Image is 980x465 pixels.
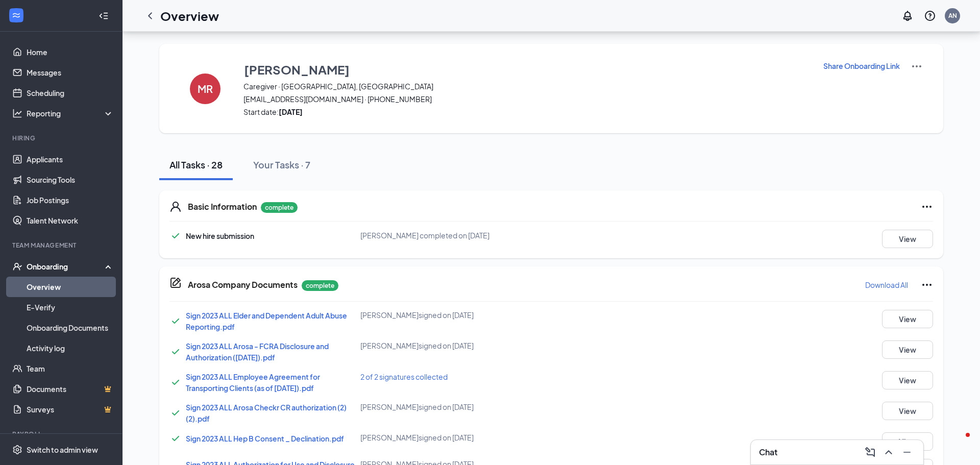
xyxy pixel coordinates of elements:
svg: Checkmark [169,346,182,358]
button: Share Onboarding Link [823,60,900,71]
svg: Analysis [12,108,22,118]
button: View [882,310,933,328]
svg: Settings [12,445,22,455]
a: Sign 2023 ALL Hep B Consent _ Declination.pdf [186,434,344,443]
a: Activity log [27,338,114,358]
button: View [882,432,933,451]
div: [PERSON_NAME] signed on [DATE] [360,432,615,443]
span: New hire submission [186,231,254,240]
div: Team Management [12,241,112,250]
a: Messages [27,62,114,83]
h3: Chat [759,447,777,458]
strong: [DATE] [279,107,303,116]
svg: Collapse [99,11,109,21]
span: Caregiver · [GEOGRAPHIC_DATA], [GEOGRAPHIC_DATA] [243,81,810,91]
svg: Checkmark [169,432,182,445]
a: Talent Network [27,210,114,231]
a: Sourcing Tools [27,169,114,190]
a: Overview [27,277,114,297]
svg: Checkmark [169,315,182,327]
svg: QuestionInfo [924,10,936,22]
a: Team [27,358,114,379]
svg: User [169,201,182,213]
svg: ChevronUp [883,446,895,458]
svg: Checkmark [169,407,182,419]
svg: UserCheck [12,261,22,272]
img: More Actions [911,60,923,72]
a: Home [27,42,114,62]
a: SurveysCrown [27,399,114,420]
p: complete [261,202,298,213]
svg: ComposeMessage [864,446,876,458]
svg: Notifications [901,10,914,22]
button: MR [180,60,231,117]
h4: MR [198,85,213,92]
svg: Minimize [901,446,913,458]
svg: Ellipses [921,201,933,213]
a: Sign 2023 ALL Employee Agreement for Transporting Clients (as of [DATE]).pdf [186,372,320,393]
button: Minimize [899,444,915,460]
span: [EMAIL_ADDRESS][DOMAIN_NAME] · [PHONE_NUMBER] [243,94,810,104]
div: Reporting [27,108,114,118]
a: E-Verify [27,297,114,317]
svg: Checkmark [169,376,182,388]
button: View [882,230,933,248]
span: Start date: [243,107,810,117]
div: Switch to admin view [27,445,98,455]
svg: CompanyDocumentIcon [169,277,182,289]
div: [PERSON_NAME] signed on [DATE] [360,340,615,351]
h3: [PERSON_NAME] [244,61,350,78]
button: ComposeMessage [862,444,878,460]
a: Scheduling [27,83,114,103]
svg: Checkmark [169,230,182,242]
p: Share Onboarding Link [823,61,900,71]
svg: WorkstreamLogo [11,10,21,20]
div: Onboarding [27,261,105,272]
button: [PERSON_NAME] [243,60,810,79]
div: All Tasks · 28 [169,158,223,171]
a: Job Postings [27,190,114,210]
svg: ChevronLeft [144,10,156,22]
div: Your Tasks · 7 [253,158,310,171]
span: [PERSON_NAME] completed on [DATE] [360,231,489,240]
a: Sign 2023 ALL Arosa - FCRA Disclosure and Authorization ([DATE]).pdf [186,341,329,362]
svg: Ellipses [921,279,933,291]
h5: Basic Information [188,201,257,212]
a: Onboarding Documents [27,317,114,338]
div: Hiring [12,134,112,142]
p: complete [302,280,338,291]
div: Payroll [12,430,112,438]
div: AN [948,11,957,20]
button: View [882,402,933,420]
button: View [882,371,933,389]
iframe: Intercom live chat [945,430,970,455]
button: ChevronUp [880,444,897,460]
a: DocumentsCrown [27,379,114,399]
h1: Overview [160,7,219,25]
button: View [882,340,933,359]
div: [PERSON_NAME] signed on [DATE] [360,402,615,412]
button: Download All [865,277,909,293]
a: Sign 2023 ALL Elder and Dependent Adult Abuse Reporting.pdf [186,311,347,331]
span: 2 of 2 signatures collected [360,372,448,381]
a: Sign 2023 ALL Arosa Checkr CR authorization (2) (2).pdf [186,403,347,423]
h5: Arosa Company Documents [188,279,298,290]
div: [PERSON_NAME] signed on [DATE] [360,310,615,320]
p: Download All [865,280,908,290]
a: Applicants [27,149,114,169]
